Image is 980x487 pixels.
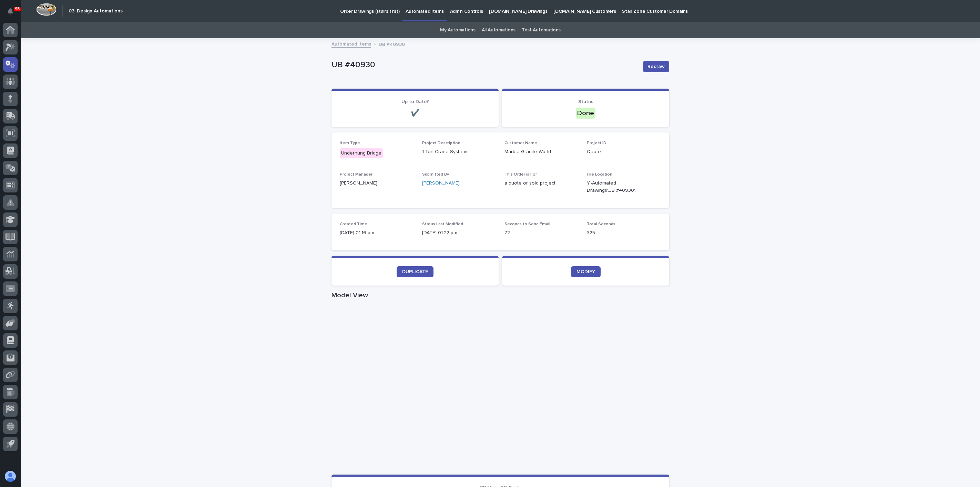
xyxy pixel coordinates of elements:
[587,148,661,156] p: Quote
[340,229,414,237] p: [DATE] 01:16 pm
[422,148,496,156] p: 1 Ton Crane Systems
[402,269,428,274] span: DUPLICATE
[576,108,595,119] div: Done
[36,3,57,16] img: Workspace Logo
[587,141,606,145] span: Project ID
[647,63,665,70] span: Redraw
[340,148,383,158] div: Underhung Bridge
[578,99,593,104] span: Status
[340,109,490,117] p: ✔️
[379,40,405,48] p: UB #40930
[587,172,612,177] span: File Location
[3,4,18,19] button: Notifications
[422,141,460,145] span: Project Description
[422,229,496,237] p: [DATE] 01:22 pm
[401,99,429,104] span: Up to Date?
[504,180,579,187] p: a quote or sold project
[587,180,644,194] : Y:\Automated Drawings\UB #40930\
[331,291,669,299] h1: Model View
[504,148,579,156] p: Marble Granite World
[643,61,669,72] button: Redraw
[340,222,367,226] span: Created Time
[440,22,476,38] a: My Automations
[422,222,463,226] span: Status Last Modified
[340,172,372,177] span: Project Manager
[331,40,371,48] a: Automated Items
[504,141,537,145] span: Customer Name
[331,302,669,475] iframe: Model View
[397,266,433,277] a: DUPLICATE
[422,172,449,177] span: Submitted By
[482,22,515,38] a: All Automations
[587,229,661,237] p: 325
[331,60,637,70] p: UB #40930
[422,180,460,187] a: [PERSON_NAME]
[571,266,601,277] a: MODIFY
[504,229,579,237] p: 72
[340,141,360,145] span: Item Type
[587,222,615,226] span: Total Seconds
[15,7,20,11] p: 95
[3,469,18,484] button: users-avatar
[69,8,123,14] h2: 03. Design Automations
[522,22,561,38] a: Test Automations
[576,269,595,274] span: MODIFY
[9,8,18,19] div: Notifications95
[504,172,540,177] span: This Order is For...
[504,222,550,226] span: Seconds to Send Email
[340,180,414,187] p: [PERSON_NAME]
